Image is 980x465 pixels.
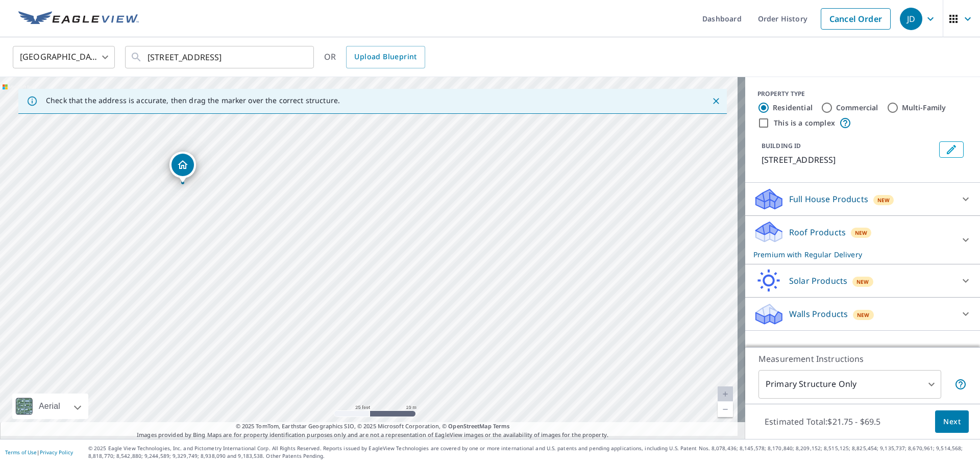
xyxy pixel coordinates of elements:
div: Solar ProductsNew [753,268,972,293]
a: Privacy Policy [40,449,73,456]
span: Next [943,415,961,428]
div: Primary Structure Only [758,370,941,399]
p: Solar Products [789,275,847,287]
div: OR [324,46,425,68]
span: Your report will include only the primary structure on the property. For example, a detached gara... [954,378,967,390]
p: Walls Products [789,308,848,320]
label: Multi-Family [902,103,946,113]
a: Current Level 20, Zoom In Disabled [718,386,733,402]
div: Aerial [12,394,88,419]
span: Upload Blueprint [354,51,416,63]
button: Edit building 1 [939,141,964,158]
a: Upload Blueprint [346,46,425,68]
p: BUILDING ID [762,141,801,150]
button: Close [709,94,723,108]
a: Terms [493,422,510,430]
a: Cancel Order [821,8,891,30]
a: Current Level 20, Zoom Out [718,402,733,417]
label: Commercial [836,103,878,113]
img: EV Logo [18,11,139,27]
span: New [856,278,869,286]
input: Search by address or latitude-longitude [148,43,293,71]
div: Walls ProductsNew [753,302,972,326]
p: Roof Products [789,226,846,238]
div: JD [900,8,922,30]
p: | [5,449,73,455]
span: New [857,311,870,319]
label: Residential [773,103,813,113]
div: [GEOGRAPHIC_DATA] [13,43,115,71]
p: Estimated Total: $21.75 - $69.5 [756,410,889,433]
p: Premium with Regular Delivery [753,249,953,260]
div: Roof ProductsNewPremium with Regular Delivery [753,220,972,260]
p: Full House Products [789,193,868,205]
a: Terms of Use [5,449,37,456]
a: OpenStreetMap [448,422,491,430]
div: PROPERTY TYPE [757,89,968,99]
span: New [877,196,890,204]
label: This is a complex [774,118,835,128]
div: Full House ProductsNew [753,187,972,211]
div: Dropped pin, building 1, Residential property, 53 Convent Ave Norwich, CT 06360 [169,152,196,183]
p: [STREET_ADDRESS] [762,154,935,166]
span: © 2025 TomTom, Earthstar Geographics SIO, © 2025 Microsoft Corporation, © [236,422,510,431]
button: Next [935,410,969,433]
p: © 2025 Eagle View Technologies, Inc. and Pictometry International Corp. All Rights Reserved. Repo... [88,445,975,460]
p: Measurement Instructions [758,353,967,365]
div: Aerial [36,394,63,419]
p: Check that the address is accurate, then drag the marker over the correct structure. [46,96,340,105]
span: New [855,229,868,237]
